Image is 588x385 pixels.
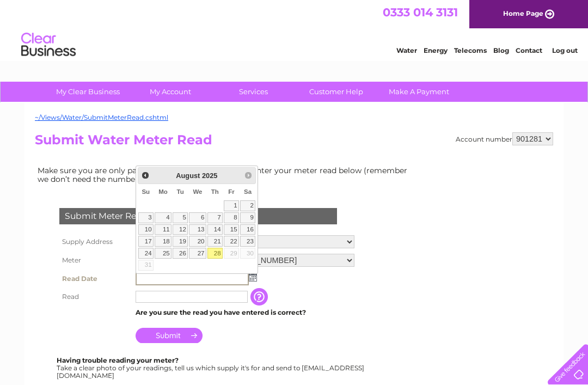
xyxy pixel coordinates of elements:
a: Customer Help [291,82,381,102]
a: 15 [224,224,239,235]
a: 3 [138,212,154,223]
input: Submit [136,328,203,343]
a: 23 [240,236,255,247]
a: 4 [155,212,171,223]
span: Sunday [142,188,150,195]
a: 22 [224,236,239,247]
a: 28 [207,248,223,259]
a: 18 [155,236,171,247]
a: 19 [173,236,188,247]
span: August [176,172,200,180]
a: 21 [207,236,223,247]
div: Account number [456,132,553,145]
a: 6 [189,212,206,223]
img: ... [249,273,257,282]
a: Water [396,46,417,54]
img: logo.png [21,28,76,62]
a: 16 [240,224,255,235]
a: Telecoms [454,46,487,54]
a: 12 [173,224,188,235]
a: 26 [173,248,188,259]
th: Read Date [57,270,133,288]
a: 1 [224,200,239,211]
a: Contact [516,46,542,54]
div: Clear Business is a trading name of Verastar Limited (registered in [GEOGRAPHIC_DATA] No. 3667643... [38,6,552,53]
a: 17 [138,236,154,247]
th: Read [57,288,133,305]
a: 25 [155,248,171,259]
th: Supply Address [57,233,133,251]
a: ~/Views/Water/SubmitMeterRead.cshtml [35,113,168,121]
a: Blog [493,46,509,54]
a: Log out [552,46,578,54]
span: Wednesday [193,188,202,195]
td: Are you sure the read you have entered is correct? [133,305,357,320]
a: 13 [189,224,206,235]
input: Information [250,288,270,305]
a: Services [209,82,298,102]
a: 7 [207,212,223,223]
a: My Clear Business [43,82,133,102]
a: Prev [139,169,152,181]
a: 20 [189,236,206,247]
a: 9 [240,212,255,223]
a: 5 [173,212,188,223]
td: Make sure you are only paying for what you use. Simply enter your meter read below (remember we d... [35,163,416,186]
a: 8 [224,212,239,223]
a: 24 [138,248,154,259]
span: Tuesday [176,188,183,195]
div: Take a clear photo of your readings, tell us which supply it's for and send to [EMAIL_ADDRESS][DO... [57,357,366,379]
a: My Account [126,82,216,102]
b: Having trouble reading your meter? [57,356,179,364]
span: 2025 [202,172,217,180]
th: Meter [57,251,133,270]
a: 27 [189,248,206,259]
span: Thursday [211,188,219,195]
a: 11 [155,224,171,235]
a: Energy [424,46,448,54]
a: 10 [138,224,154,235]
span: Prev [141,171,150,180]
a: 14 [207,224,223,235]
a: 2 [240,200,255,211]
h2: Submit Water Meter Read [35,132,553,153]
span: Friday [228,188,235,195]
span: Monday [158,188,168,195]
a: 0333 014 3131 [383,5,458,19]
span: Saturday [244,188,252,195]
a: Make A Payment [374,82,464,102]
div: Submit Meter Read [59,208,337,224]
